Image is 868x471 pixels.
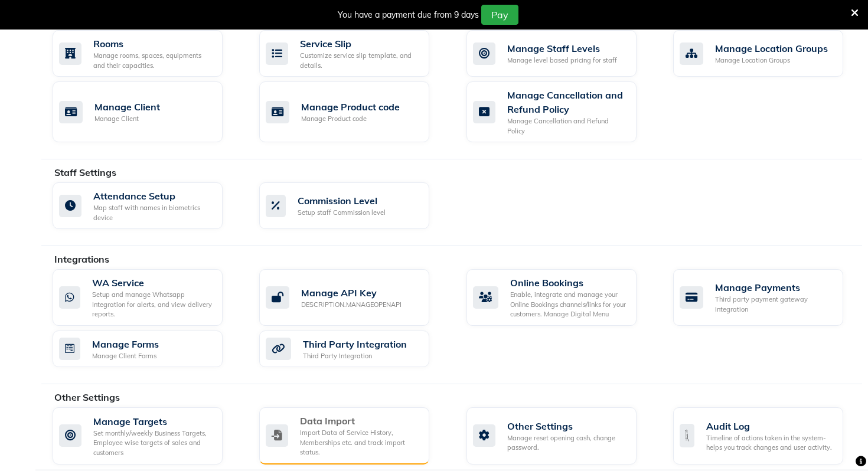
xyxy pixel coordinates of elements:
[92,337,159,351] div: Manage Forms
[507,41,617,55] div: Manage Staff Levels
[680,424,695,447] img: check-list.png
[510,276,627,290] div: Online Bookings
[53,407,242,465] a: Manage TargetsSet monthly/weekly Business Targets, Employee wise targets of sales and customers
[300,51,420,70] div: Customize service slip template, and details.
[466,81,655,142] a: Manage Cancellation and Refund PolicyManage Cancellation and Refund Policy
[93,414,213,429] div: Manage Targets
[92,276,213,290] div: WA Service
[300,414,420,428] div: Data Import
[507,419,627,433] div: Other Settings
[53,182,242,229] a: Attendance SetupMap staff with names in biometrics device
[466,30,655,77] a: Manage Staff LevelsManage level based pricing for staff
[93,51,213,70] div: Manage rooms, spaces, equipments and their capacities.
[298,208,386,218] div: Setup staff Commission level
[715,295,834,314] div: Third party payment gateway integration
[259,81,448,142] a: Manage Product codeManage Product code
[53,269,242,326] a: WA ServiceSetup and manage Whatsapp Integration for alerts, and view delivery reports.
[298,194,386,208] div: Commission Level
[466,407,655,465] a: Other SettingsManage reset opening cash, change password.
[259,331,448,368] a: Third Party IntegrationThird Party Integration
[301,100,400,114] div: Manage Product code
[303,351,407,361] div: Third Party Integration
[93,203,213,223] div: Map staff with names in biometrics device
[507,88,627,116] div: Manage Cancellation and Refund Policy
[715,280,834,295] div: Manage Payments
[301,114,400,124] div: Manage Product code
[303,337,407,351] div: Third Party Integration
[338,9,479,21] div: You have a payment due from 9 days
[53,81,242,142] a: Manage ClientManage Client
[673,30,862,77] a: Manage Location GroupsManage Location Groups
[510,290,627,319] div: Enable, integrate and manage your Online Bookings channels/links for your customers. Manage Digit...
[300,428,420,457] div: Import Data of Service History, Memberships etc. and track import status.
[715,41,828,55] div: Manage Location Groups
[259,407,448,465] a: Data ImportImport Data of Service History, Memberships etc. and track import status.
[93,37,213,51] div: Rooms
[53,331,242,368] a: Manage FormsManage Client Forms
[706,419,834,433] div: Audit Log
[94,100,160,114] div: Manage Client
[466,269,655,326] a: Online BookingsEnable, integrate and manage your Online Bookings channels/links for your customer...
[481,5,518,25] button: Pay
[507,55,617,66] div: Manage level based pricing for staff
[715,55,828,66] div: Manage Location Groups
[259,30,448,77] a: Service SlipCustomize service slip template, and details.
[301,300,402,310] div: DESCRIPTION.MANAGEOPENAPI
[93,429,213,458] div: Set monthly/weekly Business Targets, Employee wise targets of sales and customers
[507,433,627,453] div: Manage reset opening cash, change password.
[93,189,213,203] div: Attendance Setup
[92,351,159,361] div: Manage Client Forms
[301,286,402,300] div: Manage API Key
[673,407,862,465] a: Audit LogTimeline of actions taken in the system- helps you track changes and user activity.
[94,114,160,124] div: Manage Client
[673,269,862,326] a: Manage PaymentsThird party payment gateway integration
[259,269,448,326] a: Manage API KeyDESCRIPTION.MANAGEOPENAPI
[507,116,627,136] div: Manage Cancellation and Refund Policy
[92,290,213,319] div: Setup and manage Whatsapp Integration for alerts, and view delivery reports.
[706,433,834,453] div: Timeline of actions taken in the system- helps you track changes and user activity.
[53,30,242,77] a: RoomsManage rooms, spaces, equipments and their capacities.
[300,37,420,51] div: Service Slip
[259,182,448,229] a: Commission LevelSetup staff Commission level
